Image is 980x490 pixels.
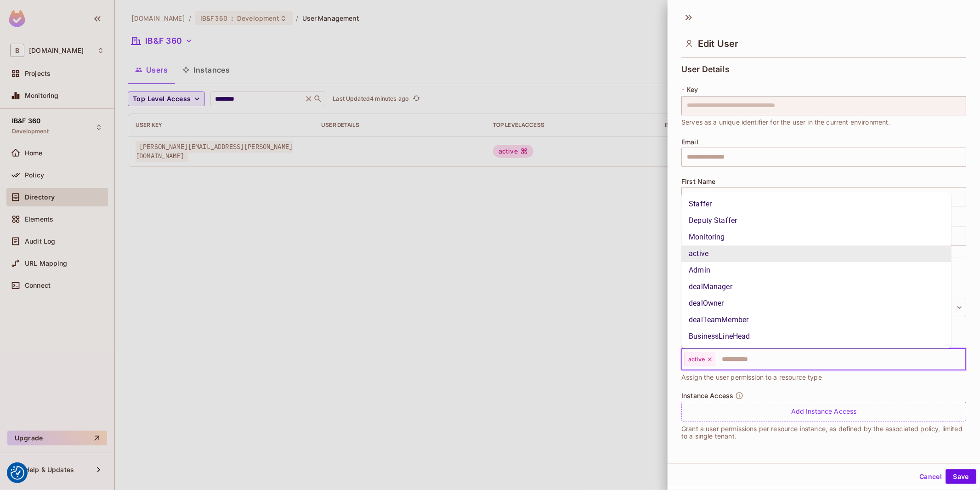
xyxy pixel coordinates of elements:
li: dealTeamMember [681,312,951,328]
button: Close [961,358,963,360]
button: Consent Preferences [11,466,24,480]
span: First Name [681,178,716,185]
span: Assign the user permission to a resource type [681,372,822,382]
span: Key [686,86,698,93]
img: Revisit consent button [11,466,24,480]
li: Monitoring [681,229,951,245]
li: BusinessLineHead [681,328,951,345]
span: Email [681,138,698,146]
li: active [681,245,951,262]
span: Edit User [698,38,738,49]
span: Serves as a unique identifier for the user in the current environment. [681,117,890,127]
li: Admin [681,262,951,279]
li: dealOwner [681,295,951,312]
span: User Details [681,65,730,74]
div: active [684,353,715,366]
button: Save [946,469,976,484]
li: Staffer [681,196,951,212]
li: dealManager [681,279,951,295]
p: Grant a user permissions per resource instance, as defined by the associated policy, limited to a... [681,425,966,440]
div: Add Instance Access [681,402,966,422]
button: Cancel [916,469,946,484]
span: active [688,356,705,363]
li: Deputy Staffer [681,212,951,229]
span: Instance Access [681,392,733,399]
